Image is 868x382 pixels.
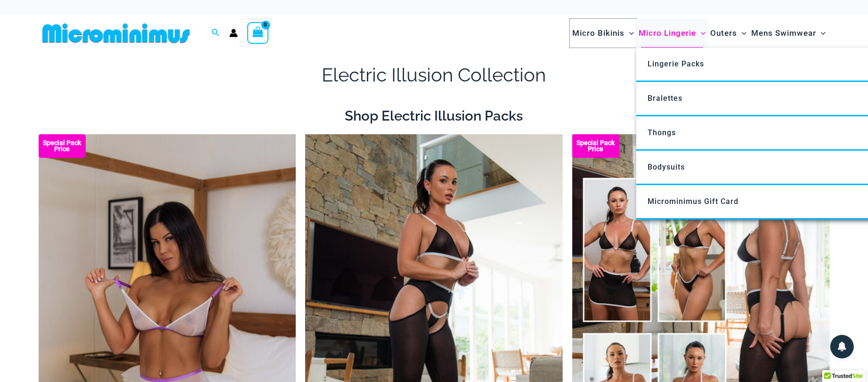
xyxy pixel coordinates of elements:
[816,21,826,45] span: Menu Toggle
[648,163,685,171] span: Bodysuits
[211,27,220,39] a: Search icon link
[639,21,696,45] span: Micro Lingerie
[572,140,619,152] b: Special Pack Price
[636,19,708,48] a: Micro LingerieMenu ToggleMenu Toggle
[751,21,816,45] span: Mens Swimwear
[229,29,238,37] a: Account icon link
[696,21,706,45] span: Menu Toggle
[247,22,269,44] a: View Shopping Cart, empty
[570,19,636,48] a: Micro BikinisMenu ToggleMenu Toggle
[648,197,738,206] span: Microminimus Gift Card
[625,21,634,45] span: Menu Toggle
[39,107,830,125] h2: Shop Electric Illusion Packs
[648,94,682,103] span: Bralettes
[708,19,749,48] a: OutersMenu ToggleMenu Toggle
[39,140,86,152] b: Special Pack Price
[749,19,828,48] a: Mens SwimwearMenu ToggleMenu Toggle
[710,21,737,45] span: Outers
[737,21,746,45] span: Menu Toggle
[648,59,704,68] span: Lingerie Packs
[568,17,830,49] nav: Site Navigation
[572,21,625,45] span: Micro Bikinis
[648,128,676,137] span: Thongs
[39,62,830,88] h1: Electric Illusion Collection
[39,23,194,44] img: MM SHOP LOGO FLAT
